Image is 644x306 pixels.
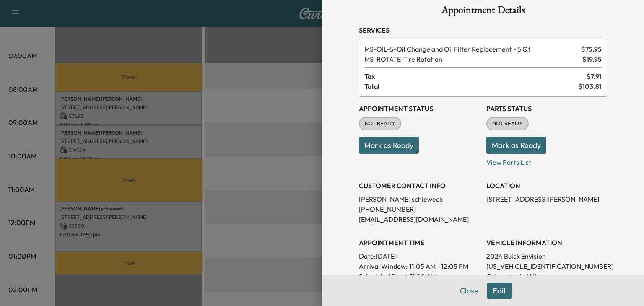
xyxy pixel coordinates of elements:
span: $ 103.81 [578,81,602,91]
h1: Appointment Details [359,5,607,18]
h3: APPOINTMENT TIME [359,238,480,248]
p: View Parts List [486,154,607,167]
button: Mark as Ready [359,137,419,154]
span: Oil Change and Oil Filter Replacement - 5 Qt [364,44,578,54]
p: Odometer In: N/A [486,271,607,281]
p: [STREET_ADDRESS][PERSON_NAME] [486,194,607,204]
h3: LOCATION [486,181,607,191]
span: NOT READY [360,119,400,128]
p: [PHONE_NUMBER] [359,204,480,214]
p: 2024 Buick Envision [486,251,607,261]
p: [PERSON_NAME] schieweck [359,194,480,204]
p: Date: [DATE] [359,251,480,261]
button: Edit [487,283,512,299]
h3: Parts Status [486,104,607,114]
span: Total [364,81,578,91]
span: NOT READY [487,119,528,128]
h3: Services [359,25,607,35]
span: Tax [364,71,587,81]
h3: Appointment Status [359,104,480,114]
button: Mark as Ready [486,137,546,154]
p: Arrival Window: [359,261,480,271]
span: Tire Rotation [364,54,579,64]
p: 11:20 AM [410,271,436,281]
span: $ 19.95 [582,54,602,64]
h3: VEHICLE INFORMATION [486,238,607,248]
span: 11:05 AM - 12:05 PM [409,261,468,271]
p: [US_VEHICLE_IDENTIFICATION_NUMBER] [486,261,607,271]
p: Scheduled Start: [359,271,408,281]
span: $ 75.95 [581,44,602,54]
h3: CUSTOMER CONTACT INFO [359,181,480,191]
button: Close [454,283,484,299]
span: $ 7.91 [587,71,602,81]
p: [EMAIL_ADDRESS][DOMAIN_NAME] [359,214,480,224]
